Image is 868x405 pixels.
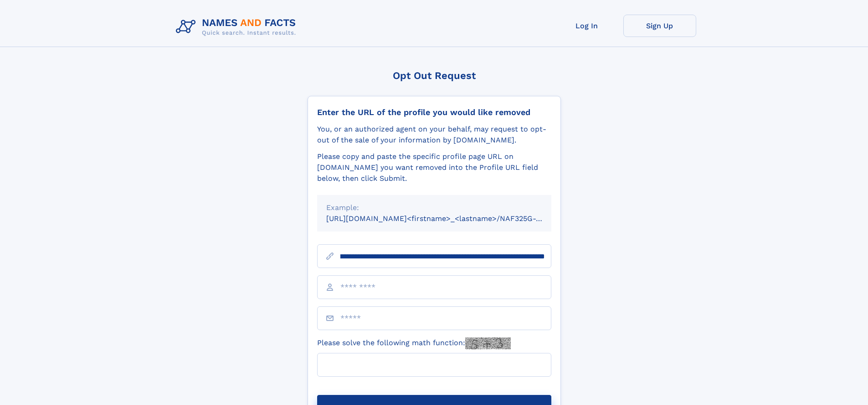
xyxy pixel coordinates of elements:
[623,15,696,37] a: Sign Up
[317,124,551,146] div: You, or an authorized agent on your behalf, may request to opt-out of the sale of your informatio...
[550,15,623,37] a: Log In
[317,337,511,349] label: Please solve the following math function:
[326,202,542,213] div: Example:
[326,214,569,223] small: [URL][DOMAIN_NAME]<firstname>_<lastname>/NAF325G-xxxxxxxx
[308,70,561,81] div: Opt Out Request
[172,15,303,39] img: Logo Names and Facts
[317,151,551,184] div: Please copy and paste the specific profile page URL on [DOMAIN_NAME] you want removed into the Pr...
[317,107,551,117] div: Enter the URL of the profile you would like removed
